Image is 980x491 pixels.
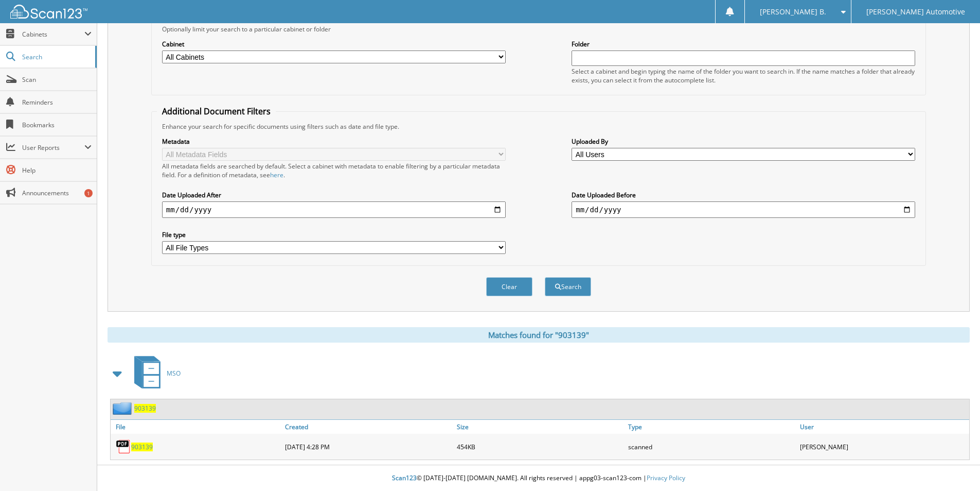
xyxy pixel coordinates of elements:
a: Privacy Policy [647,473,685,482]
div: Matches found for "903139" [108,327,970,343]
div: © [DATE]-[DATE] [DOMAIN_NAME]. All rights reserved | appg03-scan123-com | [97,466,980,491]
label: Metadata [162,137,506,146]
a: Size [454,420,626,434]
span: [PERSON_NAME] B. [760,9,826,15]
label: Folder [572,40,915,48]
a: 903139 [134,404,156,413]
legend: Additional Document Filters [157,106,276,117]
div: Select a cabinet and begin typing the name of the folder you want to search in. If the name match... [572,67,915,84]
a: Type [626,420,797,434]
span: Help [22,166,92,175]
input: start [162,201,506,218]
div: Enhance your search for specific documents using filters such as date and file type. [157,122,920,131]
img: folder2.png [113,402,134,415]
button: Search [545,277,591,296]
div: [PERSON_NAME] [797,436,969,457]
a: Created [282,420,454,434]
span: MSO [167,369,181,378]
label: Date Uploaded Before [572,191,915,199]
span: Reminders [22,98,92,107]
label: Cabinet [162,40,506,48]
div: scanned [626,436,797,457]
span: Search [22,53,90,61]
a: User [797,420,969,434]
label: File type [162,230,506,239]
span: User Reports [22,143,84,152]
div: Optionally limit your search to a particular cabinet or folder [157,25,920,33]
span: Scan123 [392,473,417,482]
div: 454KB [454,436,626,457]
img: PDF.png [116,439,131,454]
img: scan123-logo-white.svg [10,5,87,19]
span: Cabinets [22,30,84,39]
div: [DATE] 4:28 PM [282,436,454,457]
label: Date Uploaded After [162,191,506,199]
a: MSO [128,353,181,394]
a: here [270,171,283,179]
input: end [572,201,915,218]
span: [PERSON_NAME] Automotive [866,9,965,15]
a: 903139 [131,443,153,451]
div: All metadata fields are searched by default. Select a cabinet with metadata to enable filtering b... [162,162,506,179]
div: 1 [84,189,93,197]
span: Scan [22,75,92,84]
span: Bookmarks [22,121,92,129]
a: File [111,420,282,434]
label: Uploaded By [572,137,915,146]
button: Clear [486,277,532,296]
span: Announcements [22,189,92,197]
